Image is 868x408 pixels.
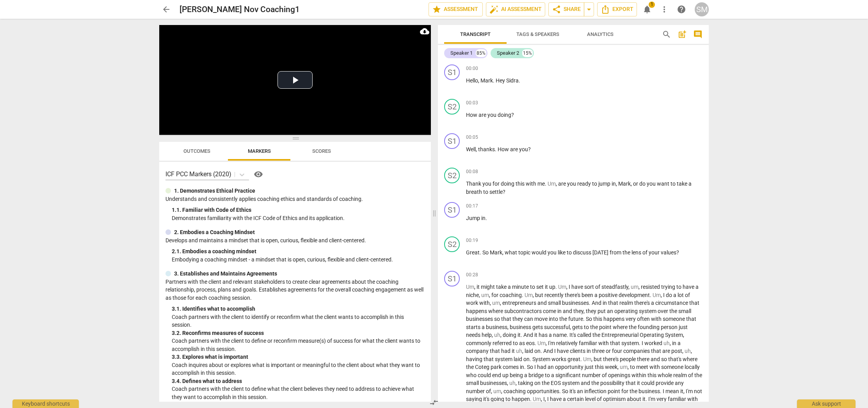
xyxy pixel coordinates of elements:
span: in [557,308,563,314]
span: to [592,181,598,187]
span: minute [512,284,530,290]
span: have [683,284,695,290]
span: 00:19 [466,237,478,244]
span: to [584,324,590,330]
span: referred [493,340,513,346]
span: 1 [649,2,655,8]
span: . [519,77,520,84]
p: Demonstrates familiarity with the ICF Code of Ethics and its application. [172,214,425,222]
div: 3. 2. Reconfirms measures of success [172,329,425,337]
span: search [662,30,671,39]
span: So [586,316,593,322]
span: Great [466,249,480,256]
div: 1. 1. Familiar with Code of Ethics [172,206,425,214]
span: realm [619,300,634,306]
span: lot [678,292,685,298]
span: the [623,249,631,256]
span: Export [601,5,633,14]
span: , [566,284,569,290]
span: with [479,300,490,306]
div: Change speaker [444,133,460,149]
span: of [685,292,690,298]
p: Partners with the client and relevant stakeholders to create clear agreements about the coaching ... [165,278,425,302]
span: do [639,181,647,187]
div: Change speaker [444,168,460,183]
span: I [569,284,571,290]
span: where [613,324,629,330]
span: you [567,181,577,187]
span: are [558,181,567,187]
span: that [501,316,512,322]
span: How [466,112,478,118]
div: Change speaker [444,236,460,252]
span: happens [466,308,488,314]
span: can [524,316,534,322]
span: starts [466,324,482,330]
span: 00:17 [466,203,478,209]
span: are [478,112,487,118]
span: you [647,181,657,187]
span: the [629,324,638,330]
span: would [532,249,548,256]
span: might [481,284,496,290]
span: point [599,324,613,330]
span: Filler word [631,284,639,290]
span: it [534,332,539,338]
button: Export [597,2,637,16]
span: a [594,292,599,298]
span: name [553,332,567,338]
p: Coach partners with the client to define or reconfirm measure(s) of success for what the client w... [172,337,425,353]
span: you [487,112,498,118]
span: , [490,300,492,306]
span: from [610,249,623,256]
span: you [548,249,558,256]
span: in [603,300,608,306]
button: Notifications [640,2,654,16]
h2: [PERSON_NAME] Nov Coaching1 [180,5,300,14]
span: discuss [573,249,592,256]
span: this [516,181,526,187]
span: has [539,332,549,338]
span: , [500,332,503,338]
span: 00:03 [466,100,478,106]
button: SM [695,2,709,16]
button: Assessment [429,2,483,16]
span: the [669,308,678,314]
span: thanks [478,146,495,152]
span: System [665,332,683,338]
span: up [549,284,555,290]
span: Filler word [525,292,533,298]
span: there's [634,300,651,306]
span: ready [577,181,592,187]
span: jump [598,181,612,187]
span: , [476,146,478,152]
span: , [492,332,494,338]
span: system [639,308,658,314]
span: settle [489,189,503,195]
span: , [639,284,641,290]
span: needs [466,332,482,338]
span: or [633,181,639,187]
span: small [548,300,562,306]
span: How [498,146,510,152]
span: . [650,292,653,298]
span: Filler word [537,340,546,346]
span: have [571,284,584,290]
span: move [534,316,549,322]
span: Jump [466,215,481,221]
button: Show/Hide comments [692,28,704,41]
span: Thank [466,181,482,187]
div: Speaker 2 [497,49,519,57]
button: Add summary [676,28,688,41]
span: Filler word [481,292,489,298]
span: star [432,5,441,14]
span: familiar [579,340,598,346]
span: notifications [642,5,652,14]
span: you [482,181,493,187]
span: Markers [248,148,271,154]
span: So [482,249,490,256]
span: but [535,292,544,298]
span: person [661,324,679,330]
div: Change speaker [444,99,460,115]
span: take [677,181,688,187]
